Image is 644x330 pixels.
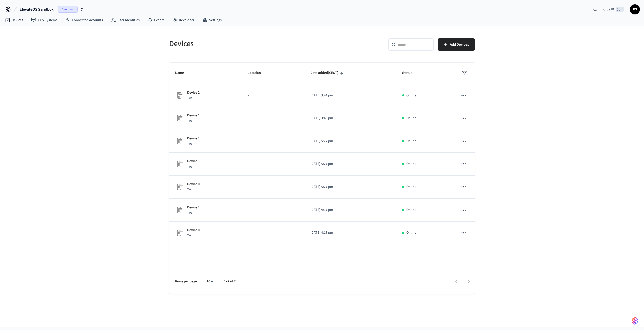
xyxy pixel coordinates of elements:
[406,139,416,144] p: Online
[187,233,193,238] span: Two
[630,5,639,14] span: KS
[310,116,390,121] p: [DATE] 3:43 pm
[406,184,416,190] p: Online
[406,207,416,213] p: Online
[175,137,183,145] img: Placeholder Lock Image
[187,90,200,95] p: Device 2
[248,230,298,235] p: -
[406,161,416,167] p: Online
[310,184,390,190] p: [DATE] 5:27 pm
[599,7,614,12] span: Find by ID
[107,16,144,25] a: User Identities
[310,230,390,235] p: [DATE] 4:17 pm
[589,5,628,14] div: Find by ID⌘ K
[187,119,193,123] span: Two
[187,182,200,187] p: Device 0
[187,187,193,192] span: Two
[58,6,78,13] span: Sandbox
[20,6,54,12] span: ElevateOS Sandbox
[187,164,193,169] span: Two
[310,69,345,77] span: Date added(CEST)
[1,16,27,25] a: Devices
[248,207,298,213] p: -
[248,139,298,144] p: -
[169,63,475,244] table: sticky table
[169,38,319,49] h5: Devices
[248,184,298,190] p: -
[175,183,183,191] img: Placeholder Lock Image
[616,7,624,12] span: ⌘ K
[175,114,183,122] img: Placeholder Lock Image
[310,93,390,98] p: [DATE] 3:44 pm
[175,91,183,99] img: Placeholder Lock Image
[168,16,198,25] a: Developer
[438,38,475,51] button: Add Devices
[187,142,193,146] span: Two
[632,317,638,325] img: SeamLogoGradient.69752ec5.svg
[144,16,168,25] a: Events
[187,113,200,118] p: Device 1
[310,139,390,144] p: [DATE] 5:27 pm
[187,228,200,233] p: Device 0
[175,206,183,214] img: Placeholder Lock Image
[402,69,419,77] span: Status
[187,211,193,215] span: Two
[175,229,183,237] img: Placeholder Lock Image
[310,207,390,213] p: [DATE] 4:17 pm
[406,230,416,235] p: Online
[61,16,107,25] a: Connected Accounts
[198,16,226,25] a: Settings
[406,93,416,98] p: Online
[187,205,200,210] p: Device 2
[187,136,200,141] p: Device 2
[248,116,298,121] p: -
[248,93,298,98] p: -
[224,279,236,284] p: 1–7 of 7
[204,278,216,285] div: 10
[175,279,198,284] p: Rows per page:
[450,41,469,48] span: Add Devices
[187,96,193,100] span: Two
[248,161,298,167] p: -
[187,159,200,164] p: Device 1
[406,116,416,121] p: Online
[27,16,61,25] a: ACS Systems
[310,161,390,167] p: [DATE] 5:27 pm
[175,160,183,168] img: Placeholder Lock Image
[630,4,640,14] button: KS
[175,69,190,77] span: Name
[248,69,267,77] span: Location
